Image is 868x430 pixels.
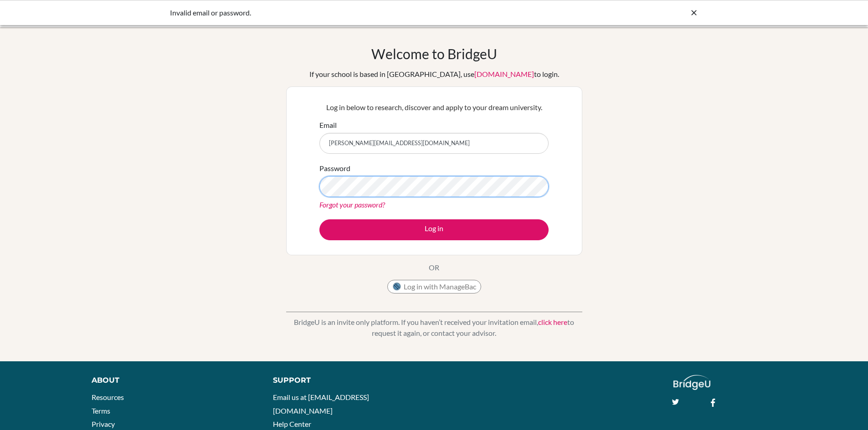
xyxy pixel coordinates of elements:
[429,262,439,273] p: OR
[319,219,549,240] button: Log in
[538,318,567,326] a: click here
[273,420,311,428] a: Help Center
[286,317,582,339] p: BridgeU is an invite only platform. If you haven’t received your invitation email, to request it ...
[387,280,481,293] button: Log in with ManageBac
[92,406,110,415] a: Terms
[319,120,337,131] label: Email
[92,420,115,428] a: Privacy
[319,163,350,174] label: Password
[273,393,369,415] a: Email us at [EMAIL_ADDRESS][DOMAIN_NAME]
[474,70,534,78] a: [DOMAIN_NAME]
[673,375,710,390] img: logo_white@2x-f4f0deed5e89b7ecb1c2cc34c3e3d731f90f0f143d5ea2071677605dd97b5244.png
[170,7,562,18] div: Invalid email or password.
[319,102,549,113] p: Log in below to research, discover and apply to your dream university.
[319,200,385,209] a: Forgot your password?
[92,393,124,401] a: Resources
[92,375,252,386] div: About
[273,375,423,386] div: Support
[371,46,497,62] h1: Welcome to BridgeU
[309,69,559,80] div: If your school is based in [GEOGRAPHIC_DATA], use to login.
